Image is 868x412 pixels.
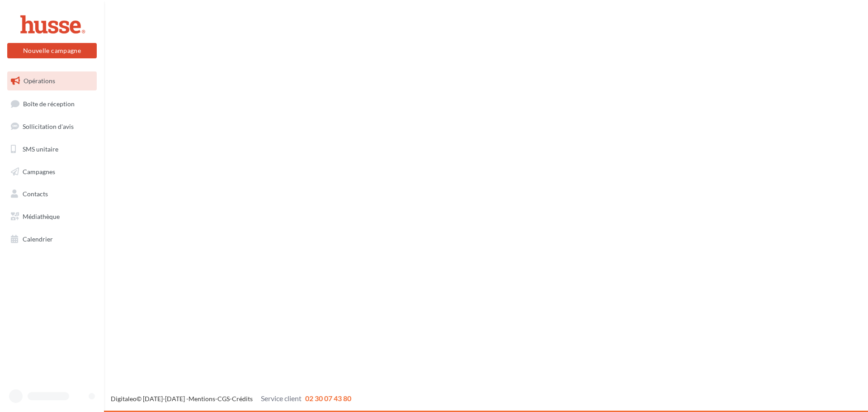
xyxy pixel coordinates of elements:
[23,99,75,107] span: Boîte de réception
[5,185,99,204] a: Contacts
[23,190,48,198] span: Contacts
[305,394,351,403] span: 02 30 07 43 80
[23,123,74,130] span: Sollicitation d'avis
[5,140,99,159] a: SMS unitaire
[7,43,97,58] button: Nouvelle campagne
[23,213,60,220] span: Médiathèque
[189,395,215,403] a: Mentions
[232,395,253,403] a: Crédits
[23,235,53,243] span: Calendrier
[261,394,302,403] span: Service client
[24,77,55,85] span: Opérations
[5,117,99,136] a: Sollicitation d'avis
[23,167,55,175] span: Campagnes
[111,395,351,403] span: © [DATE]-[DATE] - - -
[5,230,99,249] a: Calendrier
[5,162,99,181] a: Campagnes
[5,71,99,90] a: Opérations
[217,395,230,403] a: CGS
[111,395,137,403] a: Digitaleo
[23,145,58,153] span: SMS unitaire
[5,94,99,114] a: Boîte de réception
[5,207,99,226] a: Médiathèque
